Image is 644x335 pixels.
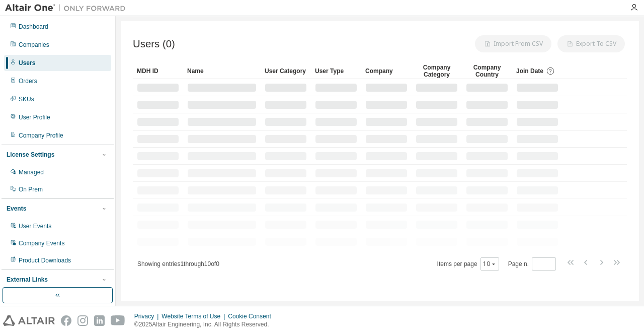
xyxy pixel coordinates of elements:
[365,63,408,79] div: Company
[61,315,71,326] img: facebook.svg
[137,63,179,79] div: MDH ID
[19,23,48,31] div: Dashboard
[483,260,497,268] button: 10
[508,257,556,271] span: Page n.
[265,63,307,79] div: User Category
[416,63,458,79] div: Company Category
[187,63,257,79] div: Name
[19,131,63,140] div: Company Profile
[228,312,277,320] div: Cookie Consent
[19,256,71,264] div: Product Downloads
[475,35,551,52] button: Import From CSV
[5,3,131,13] img: Altair One
[19,41,49,49] div: Companies
[19,59,35,67] div: Users
[7,205,26,213] div: Events
[19,222,51,230] div: User Events
[7,151,54,159] div: License Settings
[3,315,55,326] img: altair_logo.svg
[19,239,64,247] div: Company Events
[437,257,499,271] span: Items per page
[77,315,88,326] img: instagram.svg
[162,312,228,320] div: Website Terms of Use
[94,315,105,326] img: linkedin.svg
[137,260,219,267] span: Showing entries 1 through 10 of 0
[133,38,175,50] span: Users (0)
[557,35,625,52] button: Export To CSV
[546,66,555,76] svg: Date when the user was first added or directly signed up. If the user was deleted and later re-ad...
[19,185,43,193] div: On Prem
[7,276,48,284] div: External Links
[19,113,50,121] div: User Profile
[466,63,508,79] div: Company Country
[19,168,44,176] div: Managed
[19,95,34,103] div: SKUs
[516,68,543,75] span: Join Date
[315,63,357,79] div: User Type
[134,312,162,320] div: Privacy
[111,315,125,326] img: youtube.svg
[134,320,277,329] p: © 2025 Altair Engineering, Inc. All Rights Reserved.
[19,77,37,85] div: Orders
